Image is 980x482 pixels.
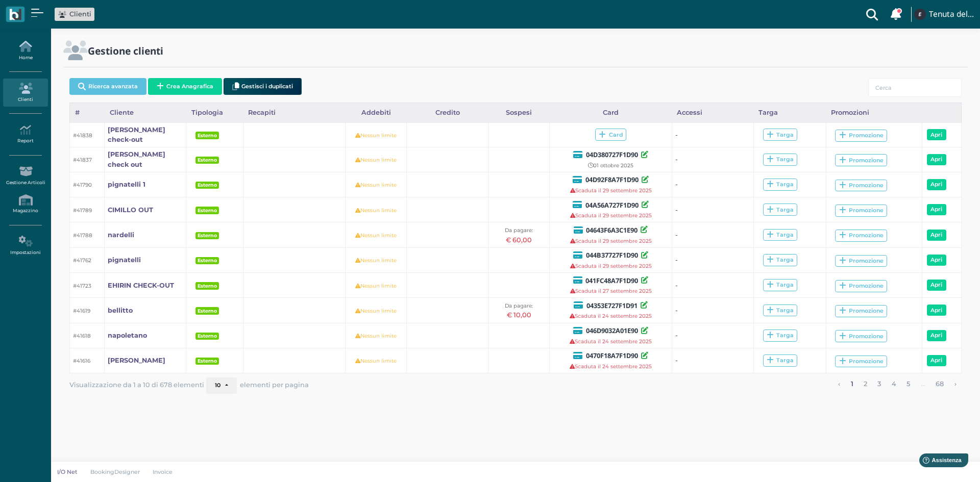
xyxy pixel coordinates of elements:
a: Home [3,37,47,65]
td: - [672,323,754,348]
span: Clienti [69,9,91,19]
td: - [672,123,754,147]
td: - [672,272,754,297]
small: Da pagare: [505,302,533,309]
b: napoletano [108,332,147,339]
a: Apri [927,154,946,165]
b: [PERSON_NAME] check-out [108,126,165,143]
div: elementi per pagina [206,377,309,394]
a: Impostazioni [3,232,47,260]
a: Apri [927,330,946,341]
a: pagina successiva [951,377,960,391]
div: Promozioni [826,103,922,122]
b: 04A56A727F1D90 [585,200,639,210]
small: Scaduta il 29 settembre 2025 [570,187,652,194]
a: napoletano [108,331,147,340]
div: Targa [767,256,794,264]
small: Scaduta il 24 settembre 2025 [570,313,652,319]
button: Crea Anagrafica [148,78,222,95]
div: Tipologia [186,103,243,122]
a: pignatelli [108,255,141,265]
b: 041FC48A7F1D90 [585,276,638,285]
small: Nessun limite [355,207,397,214]
div: Recapiti [243,103,346,122]
a: pagina precedente [835,377,844,391]
span: Card [595,129,626,141]
div: Promozione [839,307,884,315]
b: pignatelli 1 [108,181,145,188]
b: Esterno [198,133,217,138]
small: Nessun limite [355,283,397,289]
a: alla pagina 68 [933,377,947,391]
a: Apri [927,305,946,316]
div: Promozione [839,207,884,214]
h4: Tenuta del Barco [929,10,974,19]
div: € 60,00 [492,235,547,245]
small: Nessun limite [355,257,397,264]
small: Nessun limite [355,182,397,188]
a: EHIRIN CHECK-OUT [108,281,174,290]
b: Esterno [198,308,217,314]
b: Esterno [198,157,217,163]
div: Card [550,103,672,122]
small: #41837 [73,157,92,163]
a: alla pagina 5 [903,377,914,391]
div: Promozione [839,257,884,265]
td: - [672,222,754,247]
small: Scaduta il 29 settembre 2025 [570,212,652,219]
div: Promozione [839,232,884,239]
b: Esterno [198,182,217,188]
a: Apri [927,179,946,190]
a: Gestione Articoli [3,162,47,190]
td: - [672,172,754,197]
a: nardelli [108,230,134,240]
div: Promozione [839,132,884,139]
small: Scaduta il 24 settembre 2025 [570,338,652,345]
b: Esterno [198,258,217,263]
td: - [672,298,754,323]
small: Scaduta il 29 settembre 2025 [570,263,652,269]
b: nardelli [108,231,134,239]
div: Targa [767,332,794,339]
small: #41838 [73,132,92,139]
iframe: Help widget launcher [908,450,971,473]
b: Esterno [198,233,217,238]
img: logo [9,9,21,20]
small: #41619 [73,308,90,314]
div: Targa [754,103,826,122]
small: Nessun limite [355,132,397,139]
a: [PERSON_NAME] check-out [108,125,183,144]
button: Ricerca avanzata [69,78,146,95]
a: alla pagina 4 [888,377,899,391]
button: 10 [206,377,237,394]
b: [PERSON_NAME] check out [108,150,165,168]
a: Apri [927,355,946,366]
div: € 10,00 [492,310,547,320]
small: Nessun limite [355,333,397,339]
td: - [672,197,754,222]
a: Clienti [58,9,91,19]
td: - [672,348,754,373]
a: Apri [927,280,946,291]
b: 044B37727F1D90 [586,250,638,260]
span: 10 [215,382,220,389]
small: #41762 [73,257,91,264]
b: 046D9032A01E90 [586,326,638,335]
a: pignatelli 1 [108,180,145,189]
a: Magazzino [3,190,47,218]
small: #41790 [73,182,92,188]
small: Nessun limite [355,157,397,163]
b: Esterno [198,358,217,364]
a: Apri [927,204,946,215]
b: pignatelli [108,256,141,264]
small: #41618 [73,333,91,339]
small: #41789 [73,207,92,214]
div: Targa [767,357,794,364]
a: Apri [927,255,946,266]
small: Nessun limite [355,232,397,239]
small: Scaduta il 27 settembre 2025 [570,288,652,294]
small: Nessun limite [355,358,397,364]
input: Cerca [868,78,962,97]
a: alla pagina 1 [847,377,856,391]
small: #41723 [73,283,91,289]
